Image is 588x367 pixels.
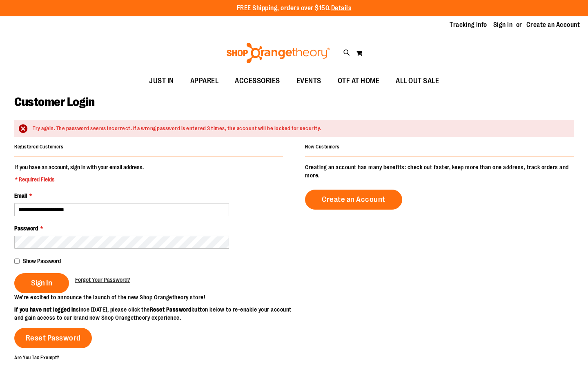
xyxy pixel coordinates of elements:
span: Reset Password [26,334,81,343]
strong: Are You Tax Exempt? [14,355,60,360]
span: Password [14,225,38,232]
span: OTF AT HOME [338,72,380,90]
span: Email [14,192,27,199]
a: Forgot Your Password? [75,276,130,284]
span: Sign In [31,279,52,287]
span: ACCESSORIES [235,72,280,90]
span: ALL OUT SALE [396,72,439,90]
a: Reset Password [14,328,92,348]
strong: Registered Customers [14,144,63,150]
a: Sign In [493,20,513,29]
span: APPAREL [190,72,219,90]
strong: New Customers [305,144,340,150]
strong: Reset Password [150,306,192,313]
span: EVENTS [296,72,321,90]
p: FREE Shipping, orders over $150. [237,4,352,13]
a: Create an Account [526,20,580,29]
p: Creating an account has many benefits: check out faster, keep more than one address, track orders... [305,163,574,179]
p: We’re excited to announce the launch of the new Shop Orangetheory store! [14,293,294,301]
legend: If you have an account, sign in with your email address. [14,163,145,183]
img: Shop Orangetheory [225,43,331,63]
span: Forgot Your Password? [75,276,130,283]
p: since [DATE], please click the button below to re-enable your account and gain access to our bran... [14,305,294,322]
div: Try again. The password seems incorrect. If a wrong password is entered 3 times, the account will... [33,125,566,133]
a: Details [331,4,352,12]
strong: If you have not logged in [14,306,76,313]
a: Tracking Info [450,20,487,29]
span: Create an Account [322,195,385,204]
button: Sign In [14,273,69,293]
span: Customer Login [14,95,94,109]
a: Create an Account [305,190,402,210]
span: Show Password [23,258,61,264]
span: JUST IN [149,72,174,90]
span: * Required Fields [15,175,144,183]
